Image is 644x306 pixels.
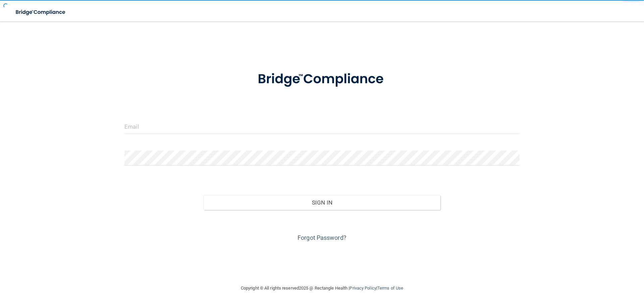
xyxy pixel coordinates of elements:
img: bridge_compliance_login_screen.278c3ca4.svg [10,5,72,19]
input: Email [124,119,520,134]
div: Copyright © All rights reserved 2025 @ Rectangle Health | | [200,277,444,299]
a: Terms of Use [377,286,403,291]
a: Privacy Policy [350,286,376,291]
a: Forgot Password? [298,234,346,241]
button: Sign In [204,195,441,210]
img: bridge_compliance_login_screen.278c3ca4.svg [244,62,400,97]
